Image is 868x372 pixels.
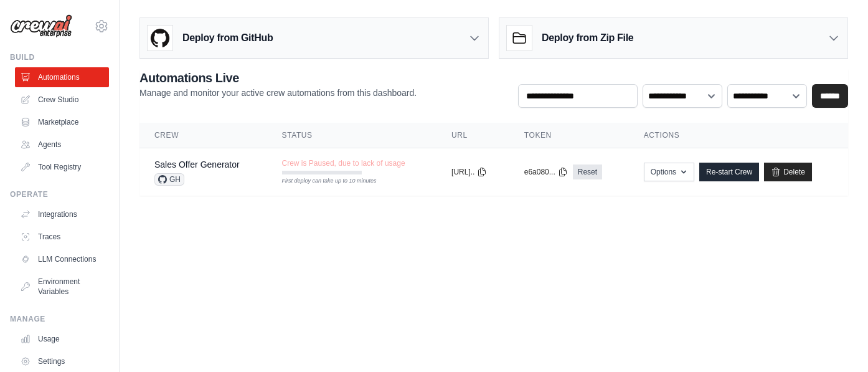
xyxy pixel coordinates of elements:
[148,26,172,50] img: GitHub Logo
[15,135,109,155] a: Agents
[139,87,417,99] p: Manage and monitor your active crew automations from this dashboard.
[15,112,109,132] a: Marketplace
[509,123,629,148] th: Token
[282,158,405,168] span: Crew is Paused, due to lack of usage
[436,123,509,148] th: URL
[282,177,362,186] div: First deploy can take up to 10 minutes
[182,31,273,45] h3: Deploy from GitHub
[10,189,109,199] div: Operate
[15,204,109,224] a: Integrations
[267,123,437,148] th: Status
[154,173,184,186] span: GH
[15,351,109,371] a: Settings
[524,167,568,177] button: e6a080...
[15,272,109,302] a: Environment Variables
[15,157,109,177] a: Tool Registry
[15,227,109,247] a: Traces
[542,31,633,45] h3: Deploy from Zip File
[15,249,109,269] a: LLM Connections
[629,123,848,148] th: Actions
[15,90,109,110] a: Crew Studio
[15,67,109,87] a: Automations
[139,123,267,148] th: Crew
[573,165,602,179] a: Reset
[10,52,109,62] div: Build
[644,163,694,181] button: Options
[139,69,417,87] h2: Automations Live
[154,160,240,169] a: Sales Offer Generator
[10,314,109,324] div: Manage
[764,163,812,181] a: Delete
[699,163,759,181] a: Re-start Crew
[15,329,109,349] a: Usage
[10,14,72,38] img: Logo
